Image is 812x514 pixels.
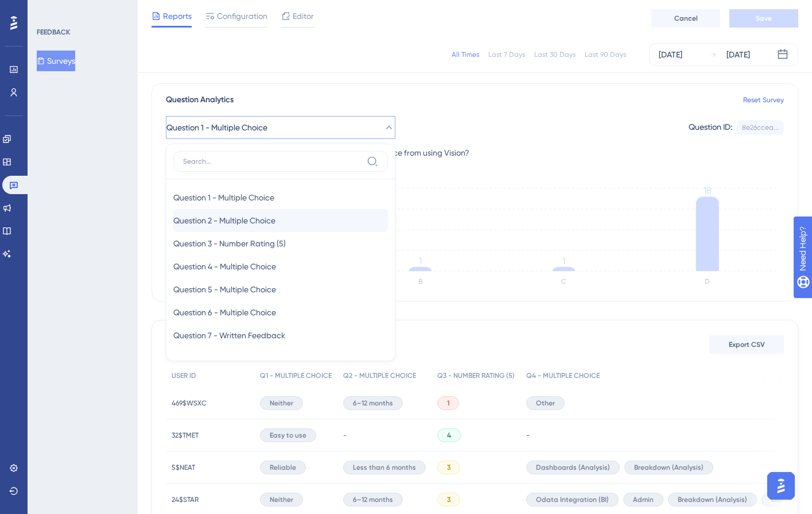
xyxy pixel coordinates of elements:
button: Question 5 - Multiple Choice [173,278,388,301]
button: Question 4 - Multiple Choice [173,255,388,278]
span: Breakdown (Analysis) [634,463,704,472]
span: Question 1 - Multiple Choice [166,121,267,134]
span: Q1 - MULTIPLE CHOICE [260,371,332,380]
span: Save [756,14,772,23]
span: Breakdown (Analysis) [678,495,747,504]
button: Question 1 - Multiple Choice [166,116,395,139]
span: 5$NEAT [172,463,195,472]
div: Last 30 Days [534,50,576,59]
span: - [343,431,347,440]
span: Question 1 - Multiple Choice [173,191,274,204]
span: 469$WSXC [172,399,207,408]
div: [DATE] [726,48,750,61]
span: Question 7 - Written Feedback [173,329,285,342]
span: Question 3 - Number Rating (5) [173,237,286,250]
button: Export CSV [709,335,784,354]
div: Last 90 Days [585,50,626,59]
button: Cancel [651,9,720,28]
span: 3 [447,495,450,504]
button: Save [729,9,798,28]
span: Question 4 - Multiple Choice [173,260,276,273]
span: Configuration [217,9,267,23]
button: Question 6 - Multiple Choice [173,301,388,324]
div: 8e26ccea... [742,123,779,132]
span: Q3 - NUMBER RATING (5) [437,371,515,380]
span: Cancel [674,14,698,23]
span: Question 6 - Multiple Choice [173,306,276,319]
span: Editor [293,9,314,23]
span: Question Analytics [166,93,234,107]
span: Need Help? [27,3,72,17]
div: Question ID: [689,120,732,135]
span: 4 [447,431,451,440]
button: Question 3 - Number Rating (5) [173,232,388,255]
tspan: 1 [419,256,422,266]
span: Odata Integration (BI) [536,495,609,504]
button: Surveys [37,51,75,71]
text: B [418,277,422,285]
tspan: 18 [704,185,712,196]
span: Export CSV [729,340,765,349]
button: Question 7 - Written Feedback [173,324,388,347]
span: 24$STAR [172,495,199,504]
div: [DATE] [659,48,682,61]
span: Question 2 - Multiple Choice [173,214,275,227]
a: Reset Survey [743,95,784,105]
span: Q4 - MULTIPLE CHOICE [526,371,600,380]
span: Other [536,399,555,408]
span: USER ID [172,371,196,380]
button: Question 1 - Multiple Choice [173,186,388,209]
tspan: 1 [562,256,565,266]
iframe: UserGuiding AI Assistant Launcher [764,469,798,503]
span: 3 [447,463,450,472]
span: Neither [270,495,293,504]
span: Q2 - MULTIPLE CHOICE [343,371,416,380]
span: 1 [447,399,449,408]
div: FEEDBACK [37,28,70,37]
span: - [526,431,530,440]
span: Reliable [270,463,296,472]
span: Dashboards (Analysis) [536,463,610,472]
span: 6–12 months [353,495,393,504]
span: Neither [270,399,293,408]
span: Admin [633,495,654,504]
span: 32$TMET [172,431,199,440]
input: Search... [183,157,362,166]
text: D [705,277,710,285]
text: C [561,277,566,285]
span: Reports [163,9,192,23]
button: Question 2 - Multiple Choice [173,209,388,232]
span: Question 5 - Multiple Choice [173,283,276,296]
div: Last 7 Days [488,50,525,59]
div: All Times [452,50,479,59]
span: Less than 6 months [353,463,416,472]
span: 6–12 months [353,399,393,408]
span: Easy to use [270,431,306,440]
